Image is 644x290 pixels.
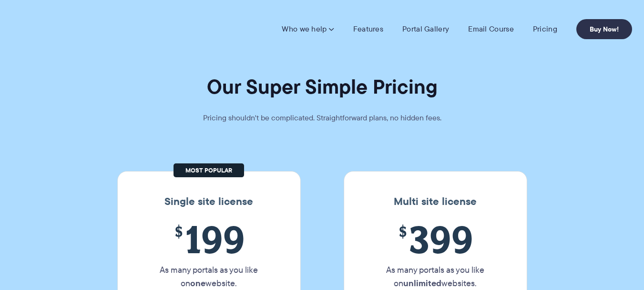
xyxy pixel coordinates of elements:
[144,263,274,290] p: As many portals as you like on website.
[179,111,465,125] p: Pricing shouldn't be complicated. Straightforward plans, no hidden fees.
[468,24,514,34] a: Email Course
[533,24,557,34] a: Pricing
[354,195,517,208] h3: Multi site license
[576,19,632,39] a: Buy Now!
[402,24,449,34] a: Portal Gallery
[190,277,205,290] strong: one
[127,195,291,208] h3: Single site license
[370,263,501,290] p: As many portals as you like on websites.
[353,24,383,34] a: Features
[144,217,274,261] span: 199
[282,24,334,34] a: Who we help
[370,217,501,261] span: 399
[403,277,441,290] strong: unlimited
